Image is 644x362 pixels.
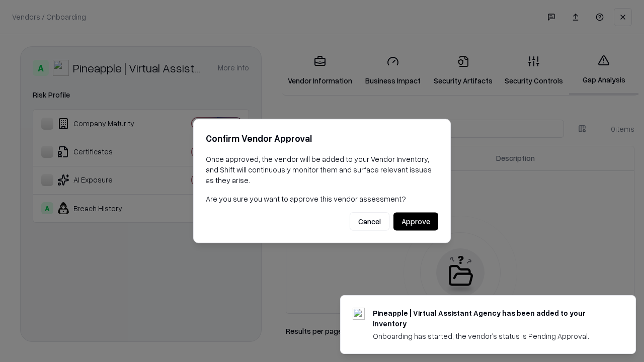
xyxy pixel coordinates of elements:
[206,194,438,204] p: Are you sure you want to approve this vendor assessment?
[350,213,389,231] button: Cancel
[206,154,438,186] p: Once approved, the vendor will be added to your Vendor Inventory, and Shift will continuously mon...
[206,131,438,146] h2: Confirm Vendor Approval
[393,213,438,231] button: Approve
[373,331,611,341] div: Onboarding has started, the vendor's status is Pending Approval.
[373,308,611,329] div: Pineapple | Virtual Assistant Agency has been added to your inventory
[353,308,365,320] img: trypineapple.com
